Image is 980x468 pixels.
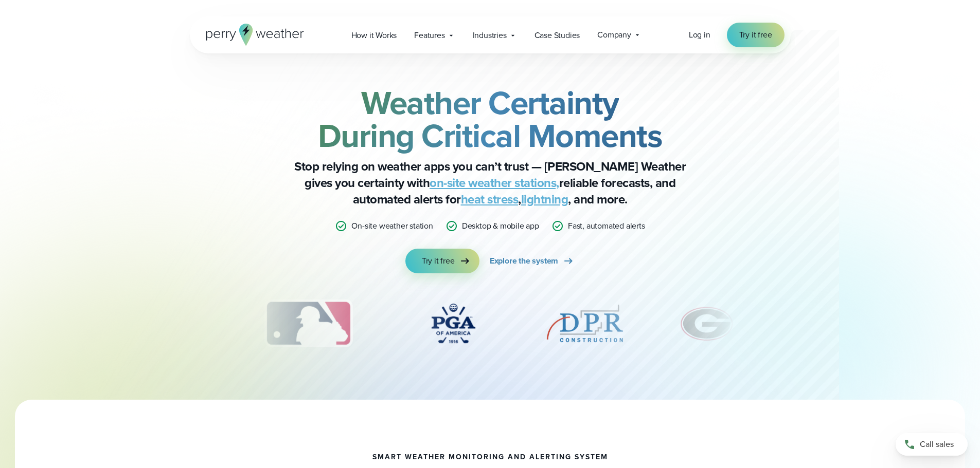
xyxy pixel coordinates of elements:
[544,298,626,349] img: DPR-Construction.svg
[241,298,739,354] div: slideshow
[896,433,968,456] a: Call sales
[462,220,539,232] p: Desktop & mobile app
[412,298,494,349] div: 4 of 12
[521,190,568,209] a: lightning
[544,298,626,349] div: 5 of 12
[372,453,608,461] h1: smart weather monitoring and alerting system
[534,29,580,42] span: Case Studies
[490,255,558,267] span: Explore the system
[920,438,954,451] span: Call sales
[414,29,444,42] span: Features
[675,298,739,349] img: University-of-Georgia.svg
[318,79,663,160] strong: Weather Certainty During Critical Moments
[284,158,696,208] p: Stop relying on weather apps you can’t trust — [PERSON_NAME] Weather gives you certainty with rel...
[254,298,363,349] img: MLB.svg
[689,29,710,41] a: Log in
[675,298,739,349] div: 6 of 12
[727,23,785,47] a: Try it free
[689,29,710,41] span: Log in
[430,174,559,192] a: on-site weather stations,
[568,220,645,232] p: Fast, automated alerts
[254,298,363,349] div: 3 of 12
[412,298,494,349] img: PGA.svg
[597,29,631,41] span: Company
[422,255,455,267] span: Try it free
[490,249,575,273] a: Explore the system
[351,220,433,232] p: On-site weather station
[739,29,772,41] span: Try it free
[405,249,479,273] a: Try it free
[351,29,397,42] span: How it Works
[473,29,507,42] span: Industries
[461,190,519,209] a: heat stress
[343,25,406,46] a: How it Works
[526,25,589,46] a: Case Studies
